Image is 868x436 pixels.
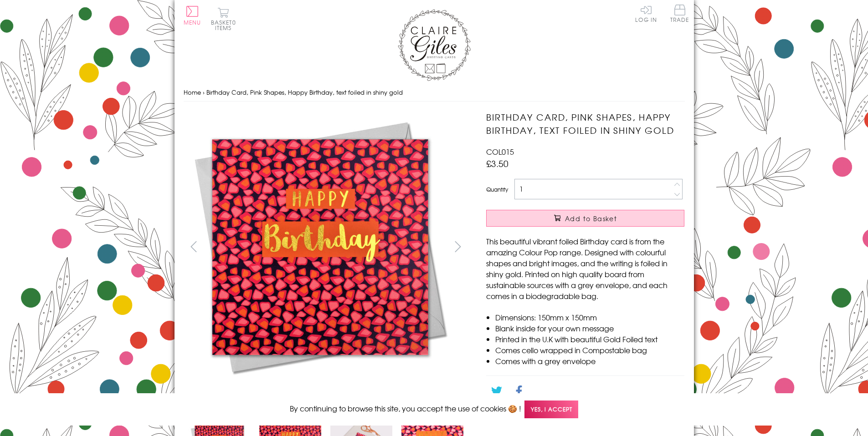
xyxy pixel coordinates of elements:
li: Comes with a grey envelope [495,355,684,366]
img: Birthday Card, Pink Shapes, Happy Birthday, text foiled in shiny gold [183,111,457,384]
span: £3.50 [486,157,508,170]
button: Menu [184,6,201,25]
li: Printed in the U.K with beautiful Gold Foiled text [495,334,684,345]
span: Yes, I accept [524,401,578,418]
span: COL015 [486,146,514,157]
img: Birthday Card, Pink Shapes, Happy Birthday, text foiled in shiny gold [468,111,741,384]
li: Comes cello wrapped in Compostable bag [495,345,684,355]
p: This beautiful vibrant foiled Birthday card is from the amazing Colour Pop range. Designed with c... [486,236,684,301]
li: Blank inside for your own message [495,323,684,334]
nav: breadcrumbs [184,83,685,102]
button: Add to Basket [486,210,684,227]
span: Birthday Card, Pink Shapes, Happy Birthday, text foiled in shiny gold [206,88,403,96]
button: Basket0 items [211,7,236,30]
a: Log In [635,5,657,22]
span: Menu [184,18,201,26]
button: next [447,236,468,257]
span: Trade [670,5,689,22]
li: Dimensions: 150mm x 150mm [495,312,684,323]
span: › [203,88,205,96]
span: 0 items [215,18,236,32]
span: Add to Basket [565,214,617,223]
a: Trade [670,5,689,24]
img: Claire Giles Greetings Cards [398,9,471,81]
h1: Birthday Card, Pink Shapes, Happy Birthday, text foiled in shiny gold [486,111,684,137]
button: prev [184,236,204,257]
a: Home [184,88,201,96]
label: Quantity [486,185,508,193]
